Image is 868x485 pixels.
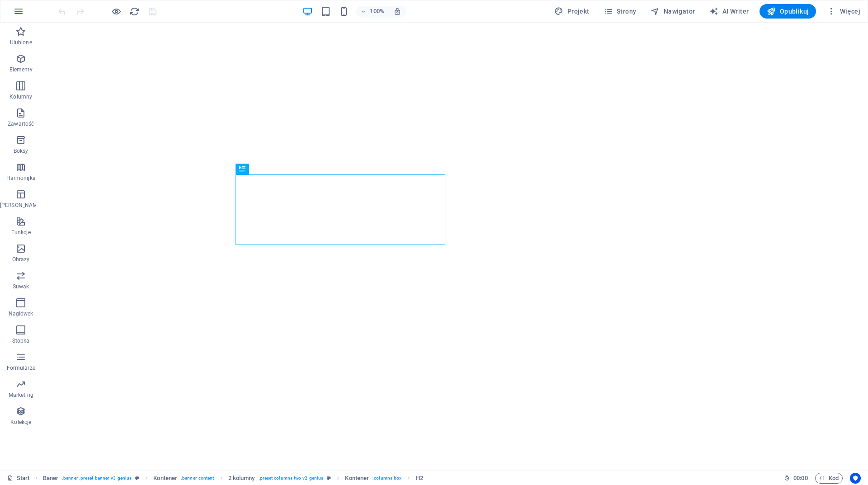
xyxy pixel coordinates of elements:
h6: 100% [370,6,384,17]
span: Nawigator [651,7,695,16]
span: : [800,475,801,481]
span: Kliknij, aby zaznaczyć. Kliknij dwukrotnie, aby edytować [228,473,255,484]
button: Kliknij tutaj, aby wyjść z trybu podglądu i kontynuować edycję [111,6,122,17]
p: Zawartość [8,120,34,127]
button: Strony [600,4,640,19]
p: Funkcje [11,229,31,236]
span: Kliknij, aby zaznaczyć. Kliknij dwukrotnie, aby edytować [43,473,58,484]
span: . banner .preset-banner-v3-genius [62,473,132,484]
p: Obrazy [12,256,30,263]
span: Strony [604,7,637,16]
p: Nagłówek [9,310,33,317]
p: Boksy [14,147,28,155]
i: Ten element jest konfigurowalnym ustawieniem wstępnym [327,476,331,480]
span: AI Writer [709,7,749,16]
button: 100% [356,6,388,17]
span: Więcej [827,7,860,16]
p: Formularze [7,364,35,372]
span: 00 00 [793,473,807,484]
span: . preset-columns-two-v2-genius [259,473,324,484]
span: Opublikuj [767,7,809,16]
p: Marketing [9,391,33,399]
nav: breadcrumb [43,473,423,484]
span: . columns-box [373,473,401,484]
button: Kod [815,473,843,484]
span: Kliknij, aby zaznaczyć. Kliknij dwukrotnie, aby edytować [416,473,423,484]
div: Projekt (Ctrl+Alt+Y) [551,4,593,19]
p: Harmonijka [6,174,36,182]
h6: Czas sesji [784,473,808,484]
button: reload [129,6,140,17]
p: Stopka [12,337,30,344]
button: AI Writer [706,4,752,19]
button: Projekt [551,4,593,19]
i: Przeładuj stronę [129,6,140,17]
span: Kod [819,473,839,484]
span: Projekt [554,7,589,16]
p: Ulubione [10,39,32,46]
span: Kliknij, aby zaznaczyć. Kliknij dwukrotnie, aby edytować [345,473,369,484]
p: Kolekcje [10,419,31,426]
i: Po zmianie rozmiaru automatycznie dostosowuje poziom powiększenia do wybranego urządzenia. [393,7,401,15]
button: Opublikuj [759,4,816,19]
span: Kliknij, aby zaznaczyć. Kliknij dwukrotnie, aby edytować [153,473,177,484]
i: Ten element jest konfigurowalnym ustawieniem wstępnym [135,476,139,480]
a: Kliknij, aby anulować zaznaczenie. Kliknij dwukrotnie, aby otworzyć Strony [7,473,30,484]
p: Suwak [13,283,29,290]
button: Więcej [823,4,864,19]
button: Usercentrics [850,473,861,484]
p: Elementy [9,66,33,73]
button: Nawigator [647,4,698,19]
span: . banner-content [181,473,214,484]
p: Kolumny [9,93,32,100]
